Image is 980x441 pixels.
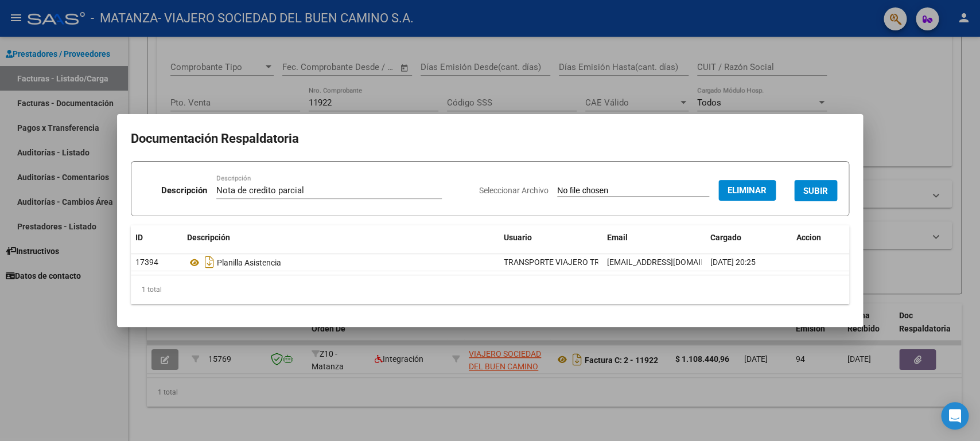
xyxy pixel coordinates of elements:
span: [DATE] 20:25 [710,257,756,267]
h2: Documentación Respaldatoria [131,128,849,150]
div: Planilla Asistencia [187,253,495,271]
span: Email [607,233,628,242]
span: SUBIR [803,186,828,196]
span: Seleccionar Archivo [479,186,549,195]
i: Descargar documento [202,253,217,271]
span: [EMAIL_ADDRESS][DOMAIN_NAME] [607,257,734,267]
datatable-header-cell: Accion [792,225,849,250]
span: TRANSPORTE VIAJERO TRANSPORTE VIAJERO [504,257,674,267]
span: Cargado [710,233,741,242]
datatable-header-cell: ID [131,225,182,250]
datatable-header-cell: Email [602,225,706,250]
button: SUBIR [794,180,837,201]
span: 17394 [135,257,158,267]
p: Descripción [161,184,207,197]
button: Eliminar [718,180,776,201]
div: Open Intercom Messenger [941,402,969,430]
datatable-header-cell: Cargado [706,225,792,250]
div: 1 total [131,275,849,304]
span: Descripción [187,233,230,242]
span: Usuario [504,233,532,242]
datatable-header-cell: Descripción [182,225,499,250]
span: Accion [796,233,821,242]
span: Eliminar [728,185,767,196]
datatable-header-cell: Usuario [499,225,602,250]
span: ID [135,233,143,242]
